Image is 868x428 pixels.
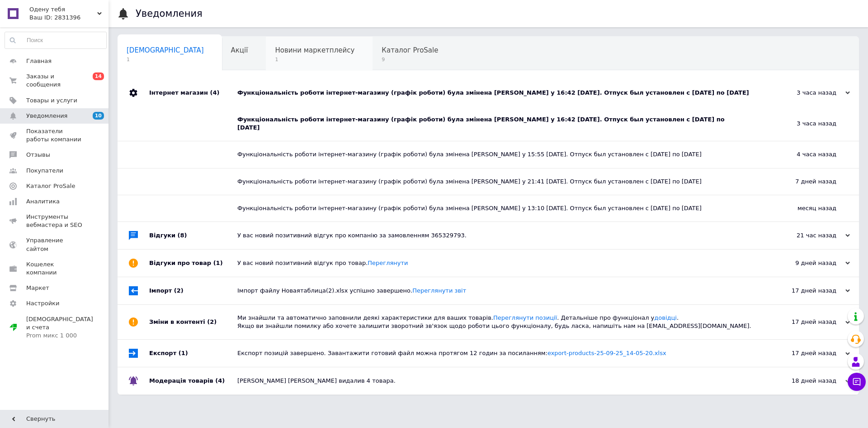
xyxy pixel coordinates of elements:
div: 21 час назад [759,231,850,240]
div: Відгуки про товар [149,250,237,277]
div: 17 дней назад [759,318,850,326]
span: Инструменты вебмастера и SEO [26,213,84,229]
span: Управление сайтом [26,236,84,253]
span: 9 [382,56,438,63]
div: 3 часа назад [746,106,859,141]
div: Модерація товарів [149,367,237,394]
a: export-products-25-09-25_14-05-20.xlsx [547,350,666,356]
div: У вас новий позитивний відгук про компанію за замовленням 365329793. [237,231,759,240]
span: (2) [207,318,217,325]
input: Поиск [5,32,106,48]
div: Функціональність роботи інтернет-магазину (графік роботи) була змінена [PERSON_NAME] у 16:42 [DAT... [237,89,759,97]
span: (1) [179,350,188,356]
span: Аналитика [26,197,60,206]
span: (2) [174,287,184,294]
span: 1 [127,56,204,63]
span: Товары и услуги [26,96,77,105]
div: [PERSON_NAME] [PERSON_NAME] видалив 4 товара. [237,377,759,385]
span: [DEMOGRAPHIC_DATA] [127,46,204,54]
button: Чат с покупателем [848,373,866,391]
div: Ваш ID: 2831396 [29,14,108,22]
div: Функціональність роботи інтернет-магазину (графік роботи) була змінена [PERSON_NAME] у 16:42 [DAT... [237,115,746,132]
span: Акції [231,46,248,54]
div: 3 часа назад [759,89,850,97]
span: 14 [93,72,104,80]
div: Зміни в контенті [149,305,237,339]
span: Показатели работы компании [26,127,84,144]
span: Уведомления [26,112,67,120]
div: У вас новий позитивний відгук про товар. [237,259,759,267]
div: 18 дней назад [759,377,850,385]
div: Імпорт файлу Новаятаблица(2).xlsx успішно завершено. [237,287,759,295]
div: Функціональність роботи інтернет-магазину (графік роботи) була змінена [PERSON_NAME] у 15:55 [DAT... [237,150,746,159]
span: Новини маркетплейсу [275,46,354,54]
div: 7 дней назад [746,168,859,195]
span: (8) [178,232,187,239]
div: Експорт позицій завершено. Завантажити готовий файл можна протягом 12 годин за посиланням: [237,349,759,357]
div: 4 часа назад [746,141,859,168]
span: (4) [210,89,219,96]
h1: Уведомления [136,8,203,19]
span: Маркет [26,284,49,292]
div: Інтернет магазин [149,79,237,106]
span: Заказы и сообщения [26,72,84,89]
div: 9 дней назад [759,259,850,267]
span: (4) [215,377,225,384]
div: Відгуки [149,222,237,249]
span: [DEMOGRAPHIC_DATA] и счета [26,315,93,340]
span: Отзывы [26,151,50,159]
div: 17 дней назад [759,287,850,295]
span: Кошелек компании [26,260,84,277]
span: 10 [93,112,104,120]
a: Переглянути звіт [412,287,466,294]
span: 1 [275,56,354,63]
a: Переглянути [368,260,408,266]
span: Каталог ProSale [26,182,75,190]
div: Імпорт [149,277,237,304]
span: (1) [213,260,223,266]
a: Переглянути позиції [493,314,557,321]
span: Каталог ProSale [382,46,438,54]
div: Функціональність роботи інтернет-магазину (графік роботи) була змінена [PERSON_NAME] у 21:41 [DAT... [237,178,746,186]
div: Функціональність роботи інтернет-магазину (графік роботи) була змінена [PERSON_NAME] у 13:10 [DAT... [237,204,746,212]
div: 17 дней назад [759,349,850,357]
div: месяц назад [746,195,859,221]
span: Одену тебя [29,5,97,14]
span: Главная [26,57,52,65]
div: Ми знайшли та автоматично заповнили деякі характеристики для ваших товарів. . Детальніше про функ... [237,314,759,330]
span: Настройки [26,299,59,308]
a: довідці [654,314,677,321]
div: Експорт [149,340,237,367]
div: Prom микс 1 000 [26,332,93,340]
span: Покупатели [26,167,63,175]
